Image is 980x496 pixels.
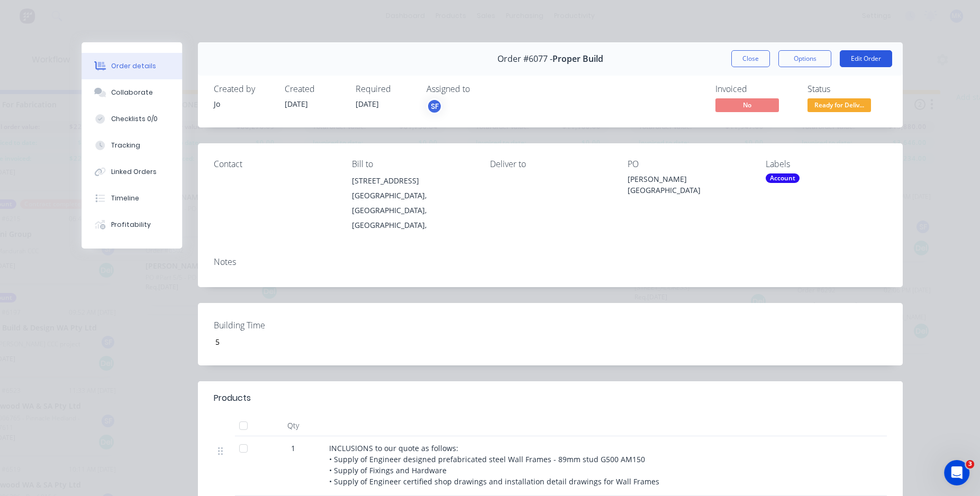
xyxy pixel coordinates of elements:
[966,460,974,469] span: 3
[214,319,346,332] label: Building Time
[111,88,153,97] div: Collaborate
[807,98,871,112] span: Ready for Deliv...
[206,334,346,350] input: Enter number...
[807,84,887,94] div: Status
[214,257,887,267] div: Notes
[497,54,552,64] span: Order #6077 -
[352,173,473,188] div: [STREET_ADDRESS]
[81,79,182,106] button: Collaborate
[427,98,442,114] button: SF
[81,212,182,238] button: Profitability
[715,84,795,94] div: Invoiced
[261,415,325,436] div: Qty
[628,173,749,196] div: [PERSON_NAME][GEOGRAPHIC_DATA]
[352,159,473,169] div: Bill to
[81,132,182,159] button: Tracking
[715,98,779,112] span: No
[356,99,379,109] span: [DATE]
[214,159,335,169] div: Contact
[81,159,182,185] button: Linked Orders
[111,61,156,71] div: Order details
[291,443,295,454] span: 1
[214,392,251,405] div: Products
[214,98,272,109] div: Jo
[352,188,473,233] div: [GEOGRAPHIC_DATA], [GEOGRAPHIC_DATA], [GEOGRAPHIC_DATA],
[766,173,800,183] div: Account
[766,159,887,169] div: Labels
[81,106,182,132] button: Checklists 0/0
[840,50,892,67] button: Edit Order
[352,173,473,233] div: [STREET_ADDRESS][GEOGRAPHIC_DATA], [GEOGRAPHIC_DATA], [GEOGRAPHIC_DATA],
[81,53,182,79] button: Order details
[807,98,871,114] button: Ready for Deliv...
[81,185,182,212] button: Timeline
[111,167,157,177] div: Linked Orders
[111,194,139,203] div: Timeline
[285,84,343,94] div: Created
[552,54,603,64] span: Proper Build
[427,84,532,94] div: Assigned to
[356,84,414,94] div: Required
[329,443,659,486] span: INCLUSIONS to our quote as follows: • Supply of Engineer designed prefabricated steel Wall Frames...
[778,50,831,67] button: Options
[111,114,158,124] div: Checklists 0/0
[490,159,611,169] div: Deliver to
[285,99,308,109] span: [DATE]
[111,141,140,150] div: Tracking
[628,159,749,169] div: PO
[111,220,151,229] div: Profitability
[214,84,272,94] div: Created by
[944,460,969,485] iframe: Intercom live chat
[731,50,770,67] button: Close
